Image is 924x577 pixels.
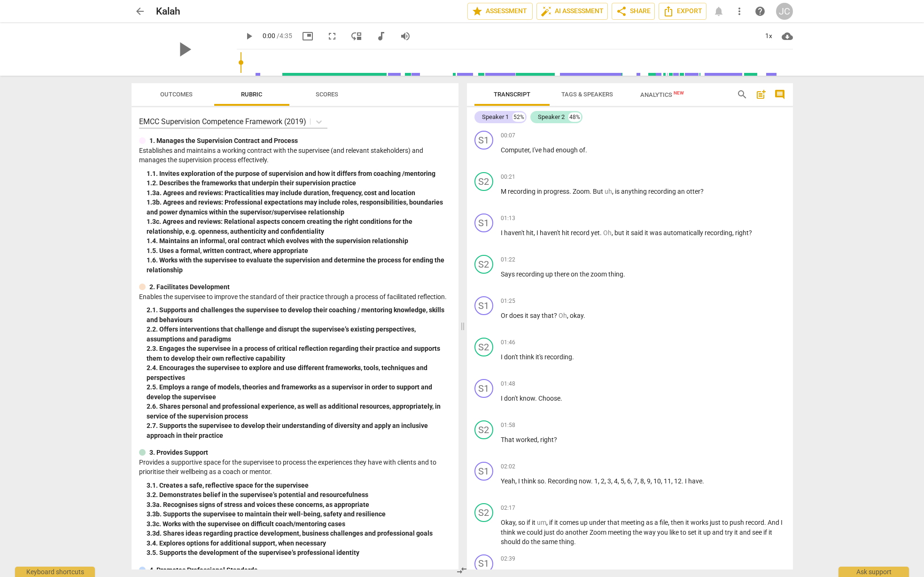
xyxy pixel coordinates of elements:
[631,229,644,237] span: said
[682,477,685,485] span: .
[732,229,735,237] span: ,
[703,529,712,536] span: up
[147,169,451,179] div: 1. 1. Invites exploration of the purpose of supervision and how it differs from coaching /mentoring
[472,6,483,17] span: star
[572,353,574,361] span: .
[664,477,671,485] span: 11
[644,229,650,237] span: it
[567,312,570,319] span: ,
[611,477,614,485] span: ,
[760,29,778,44] div: 1x
[501,173,515,181] span: 00:21
[621,477,624,485] span: 5
[149,136,298,146] p: 1. Manages the Supervision Contract and Process
[348,28,365,45] button: View player as separate pane
[565,529,590,536] span: another
[589,519,607,526] span: under
[580,519,589,526] span: up
[526,229,534,237] span: hit
[501,421,515,429] span: 01:58
[688,477,702,485] span: have
[594,477,598,485] span: 1
[516,436,537,443] span: worked
[647,477,651,485] span: 9
[504,229,526,237] span: haven't
[147,490,451,500] div: 3. 2. Demonstrates belief in the supervisee’s potential and resourcefulness
[501,256,515,264] span: 01:22
[774,89,785,100] span: comment
[601,477,605,485] span: 2
[776,3,793,20] button: JC
[541,6,552,17] span: auto_fix_high
[373,28,389,45] button: Switch to audio player
[614,229,626,237] span: but
[624,477,627,485] span: ,
[299,28,316,45] button: Picture in picture
[147,509,451,519] div: 3. 3b. Supports the supervisee to maintain their well-being, safety and resilience
[351,31,362,42] span: move_down
[147,198,451,217] div: 1. 3b. Agrees and reviews: Professional expectations may include roles, responsibilities, boundar...
[536,3,608,20] button: AI Assessment
[546,519,549,526] span: ,
[474,296,493,315] div: Change speaker
[764,519,768,526] span: .
[637,477,640,485] span: ,
[537,436,540,443] span: ,
[653,477,661,485] span: 10
[172,37,196,62] span: play_arrow
[603,229,612,237] span: Filler word
[521,477,537,485] span: think
[302,31,313,42] span: picture_in_picture
[474,255,493,274] div: Change speaker
[660,519,668,526] span: file
[501,229,504,237] span: I
[763,529,769,536] span: if
[501,339,515,347] span: 01:46
[734,6,745,17] span: more_vert
[536,229,540,237] span: I
[559,312,567,319] span: Filler word
[730,519,745,526] span: push
[752,3,769,20] a: Help
[571,270,580,278] span: on
[474,213,493,232] div: Change speaker
[147,500,451,510] div: 3. 3a. Recognises signs of stress and voices these concerns, as appropriate
[501,297,515,305] span: 01:25
[538,395,560,402] span: Choose
[139,292,451,302] p: Enables the supervisee to improve the standard of their practice through a process of facilitated...
[467,3,533,20] button: Assessment
[614,477,618,485] span: 4
[517,529,527,536] span: we
[590,188,593,195] span: .
[544,529,556,536] span: just
[501,504,515,512] span: 02:17
[754,6,766,17] span: help
[648,188,677,195] span: recording
[705,229,732,237] span: recording
[474,554,493,573] div: Change speaker
[646,519,654,526] span: as
[545,270,554,278] span: up
[616,6,651,17] span: Share
[501,380,515,388] span: 01:48
[650,229,663,237] span: was
[651,477,653,485] span: ,
[556,529,565,536] span: do
[544,353,572,361] span: recording
[540,436,554,443] span: right
[474,338,493,356] div: Change speaker
[501,529,517,536] span: think
[612,229,614,237] span: ,
[139,116,306,127] p: EMCC Supervision Competence Framework (2019)
[631,477,634,485] span: ,
[375,31,387,42] span: audiotrack
[518,519,527,526] span: so
[482,112,509,122] div: Speaker 1
[542,538,559,545] span: same
[397,28,414,45] button: Volume
[147,382,451,402] div: 2. 5. Employs a range of models, theories and frameworks as a supervisor in order to support and ...
[616,6,627,17] span: share
[570,312,583,319] span: okay
[698,529,703,536] span: it
[739,529,752,536] span: and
